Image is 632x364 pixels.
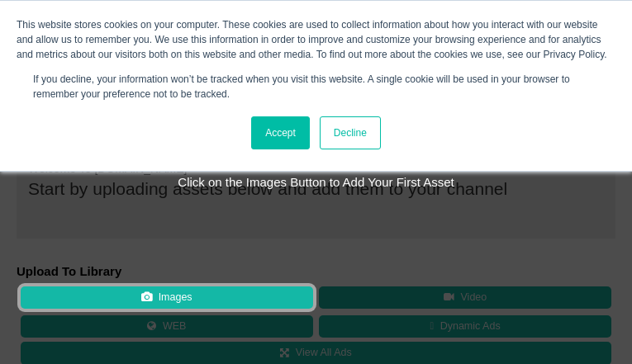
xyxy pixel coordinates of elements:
[17,17,615,62] div: This website stores cookies on your computer. These cookies are used to collect information about...
[549,285,632,364] iframe: Chat Widget
[251,116,310,149] a: Accept
[320,116,381,149] a: Decline
[33,72,599,102] p: If you decline, your information won’t be tracked when you visit this website. A single cookie wi...
[21,286,313,310] button: Images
